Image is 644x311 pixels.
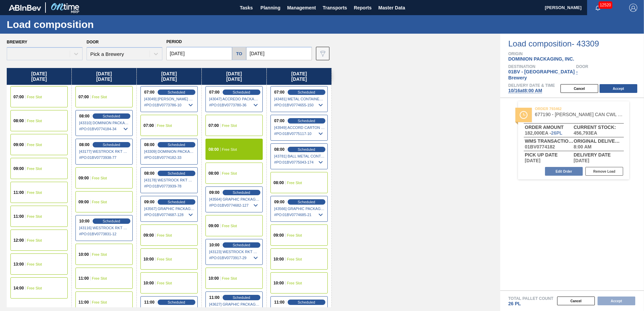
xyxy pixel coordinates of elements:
span: 09:00 [78,176,89,180]
span: # PO : 01BV0773917-29 [209,254,260,262]
span: 11:00 [78,300,89,304]
img: Logout [629,4,637,12]
span: [43627] GRAPHIC PACKAGING INTERNATIONA - 0008221069 [209,302,260,306]
span: 11:00 [274,300,285,304]
h1: Load composition [7,21,126,28]
span: Free Slot [27,119,42,123]
span: [43123] WESTROCK RKT COMPANY CORRUGATE - 0008323370 [209,250,260,254]
span: Free Slot [92,252,107,256]
img: TNhmsLtSVTkK8tSr43FrP2fwEKptu5GPRR3wAAAABJRU5ErkJggg== [9,5,41,11]
span: Free Slot [27,167,42,171]
span: 11:00 [13,214,24,218]
span: # PO : 01BV0773831-12 [79,230,130,238]
span: [43781] BALL METAL CONTAINER GROUP - 0008342641 [274,154,325,158]
span: Scheduled [103,143,120,147]
span: 10:00 [208,276,219,280]
span: # PO : 01BV0774184-34 [79,125,130,133]
span: 09:00 [209,191,220,195]
span: 07:00 [13,95,24,99]
span: Destination [508,65,576,69]
span: Planning [260,4,280,12]
span: Free Slot [157,124,172,128]
span: Free Slot [287,257,302,261]
span: Free Slot [27,286,42,290]
span: 07:00 [208,124,219,128]
span: # PO : 01BV0773939-78 [144,182,195,190]
span: 07:00 [274,119,285,123]
label: Door [87,40,99,44]
span: Free Slot [157,257,172,261]
button: Cancel [557,297,595,305]
button: icon-filter-gray [316,47,329,60]
span: Scheduled [168,200,185,204]
span: [42961] IPL USA INC - 0008221130 [274,307,325,311]
span: # PO : 01BV0773938-77 [79,153,130,162]
span: # PO : 01BV0773786-10 [144,101,195,109]
span: [43949] ACCORD CARTON CO - 0008329501 [274,126,325,130]
span: 11:00 [78,276,89,280]
span: 09:00 [273,233,284,237]
span: 10:00 [79,219,90,223]
button: Notifications [587,3,609,12]
span: Free Slot [157,281,172,285]
span: 08:00 [273,181,284,185]
span: Origin [508,52,644,56]
span: 07:00 [78,95,89,99]
span: Load composition - 43309 [508,40,644,48]
span: [43047] ACCREDO PACKAGING INC - 0008341298 [209,97,260,101]
span: 08:00 [144,171,155,175]
span: [43898] GRAPHIC PACKAGING INTERNATIONA - 0008221069 [144,307,195,311]
span: [43567] GRAPHIC PACKAGING INTERNATIONA - 0008221069 [144,207,195,211]
span: # PO : 01BV0774182-33 [144,153,195,162]
span: 10:00 [273,281,284,285]
span: Free Slot [222,224,237,228]
span: 09:00 [274,200,285,204]
span: Free Slot [27,143,42,147]
span: 12:00 [13,238,24,242]
span: # PO : 01BV0774685-21 [274,211,325,219]
span: 07:00 [143,124,154,128]
span: 09:00 [78,200,89,204]
span: [43310] DOMINION PACKAGING, INC. - 0008325026 [79,121,130,125]
span: [43049] BERRY GLOBAL INC - 0008311135 [144,97,195,101]
span: 08:00 [208,171,219,175]
span: Scheduled [298,300,315,304]
span: Scheduled [233,90,250,94]
span: Free Slot [27,95,42,99]
span: # PO : 01BV0774687-128 [144,211,195,219]
span: # PO : 01BV0775043-174 [274,158,325,166]
span: 07:00 [274,90,285,94]
span: Free Slot [27,262,42,266]
span: Free Slot [157,233,172,237]
span: Free Slot [27,238,42,242]
span: Scheduled [233,191,250,195]
span: 08:00 [208,147,219,151]
span: 09:00 [13,143,24,147]
span: Scheduled [298,90,315,94]
span: Free Slot [92,95,107,99]
img: icon-filter-gray [319,49,327,58]
span: [43116] WESTROCK RKT COMPANY CORRUGATE - 0008323370 [79,226,130,230]
span: Master Data [378,4,405,12]
span: 08:00 [79,143,90,147]
span: 08:00 [144,143,155,147]
span: Free Slot [222,124,237,128]
div: [DATE] [DATE] [202,68,266,85]
button: Accept [600,84,637,93]
span: 12520 [599,1,612,9]
span: # PO : 01BV0773780-36 [209,101,260,109]
span: # PO : 01BV0774682-127 [209,201,260,209]
span: Free Slot [222,276,237,280]
span: 11:00 [13,191,24,195]
span: Free Slot [92,276,107,280]
span: 10:00 [143,281,154,285]
span: Delivery Date & Time [508,83,555,88]
span: [43177] WESTROCK RKT COMPANY CORRUGATE - 0008323370 [79,149,130,153]
span: 08:00 [13,119,24,123]
span: Transports [323,4,347,12]
span: Scheduled [298,200,315,204]
span: 07:00 [144,90,155,94]
div: [DATE] [DATE] [7,68,71,85]
span: 13:00 [13,262,24,266]
span: 10:00 [78,252,89,256]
